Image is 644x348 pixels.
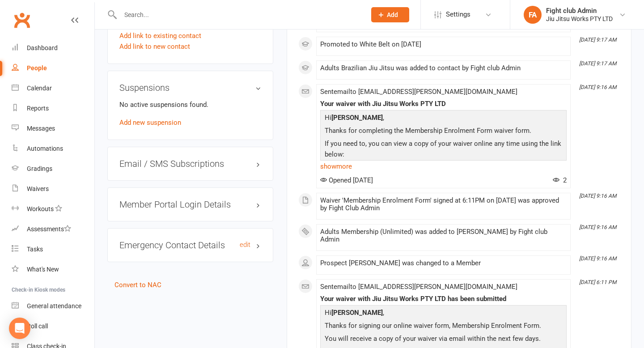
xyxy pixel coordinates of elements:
[387,11,398,18] span: Add
[12,179,94,199] a: Waivers
[119,30,201,41] a: Add link to existing contact
[579,193,616,199] i: [DATE] 9:16 AM
[331,114,383,122] strong: [PERSON_NAME]
[119,99,261,110] p: No active suspensions found.
[320,295,567,303] div: Your waiver with Jiu Jitsu Works PTY LTD has been submitted
[546,15,613,23] div: Jiu Jitsu Works PTY LTD
[12,239,94,259] a: Tasks
[27,44,58,51] div: Dashboard
[12,259,94,280] a: What's New
[119,159,261,169] h3: Email / SMS Subscriptions
[12,199,94,219] a: Workouts
[12,119,94,139] a: Messages
[579,224,616,230] i: [DATE] 9:16 AM
[27,185,49,192] div: Waivers
[579,84,616,90] i: [DATE] 9:16 AM
[322,320,564,333] p: Thanks for signing our online waiver form, Membership Enrolment Form.
[119,41,190,52] a: Add link to new contact
[322,333,564,346] p: You will receive a copy of your waiver via email within the next few days.
[27,323,48,330] div: Roll call
[27,85,52,92] div: Calendar
[27,225,71,233] div: Assessments
[12,139,94,159] a: Automations
[12,98,94,119] a: Reports
[320,283,517,291] span: Sent email to [EMAIL_ADDRESS][PERSON_NAME][DOMAIN_NAME]
[118,8,360,21] input: Search...
[320,100,567,108] div: Your waiver with Jiu Jitsu Works PTY LTD
[12,219,94,239] a: Assessments
[331,309,383,317] strong: [PERSON_NAME]
[27,64,47,72] div: People
[119,240,261,250] h3: Emergency Contact Details
[12,78,94,98] a: Calendar
[27,246,43,253] div: Tasks
[9,318,30,339] div: Open Intercom Messenger
[27,145,63,152] div: Automations
[579,255,616,262] i: [DATE] 9:16 AM
[371,7,409,22] button: Add
[579,37,616,43] i: [DATE] 9:17 AM
[119,199,261,209] h3: Member Portal Login Details
[12,58,94,78] a: People
[322,125,564,138] p: Thanks for completing the Membership Enrolment Form waiver form.
[27,205,54,212] div: Workouts
[240,241,250,249] a: edit
[546,7,613,15] div: Fight club Admin
[27,105,49,112] div: Reports
[579,60,616,67] i: [DATE] 9:17 AM
[320,64,567,72] div: Adults Brazilian Jiu Jitsu was added to contact by Fight club Admin
[320,176,373,184] span: Opened [DATE]
[12,159,94,179] a: Gradings
[320,228,567,243] div: Adults Membership (Unlimited) was added to [PERSON_NAME] by Fight club Admin
[27,125,55,132] div: Messages
[553,176,567,184] span: 2
[446,4,470,25] span: Settings
[27,302,81,310] div: General attendance
[322,112,564,125] p: Hi ,
[11,9,33,31] a: Clubworx
[320,259,567,267] div: Prospect [PERSON_NAME] was changed to a Member
[320,197,567,212] div: Waiver 'Membership Enrolment Form' signed at 6:11PM on [DATE] was approved by Fight Club Admin
[320,160,567,173] a: show more
[12,38,94,58] a: Dashboard
[114,281,161,289] a: Convert to NAC
[12,296,94,316] a: General attendance kiosk mode
[27,165,52,172] div: Gradings
[27,266,59,273] div: What's New
[524,6,542,24] div: FA
[320,88,517,96] span: Sent email to [EMAIL_ADDRESS][PERSON_NAME][DOMAIN_NAME]
[119,119,181,127] a: Add new suspension
[119,83,261,93] h3: Suspensions
[320,41,567,48] div: Promoted to White Belt on [DATE]
[322,138,564,162] p: If you need to, you can view a copy of your waiver online any time using the link below:
[322,307,564,320] p: Hi ,
[12,316,94,336] a: Roll call
[579,279,616,285] i: [DATE] 6:11 PM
